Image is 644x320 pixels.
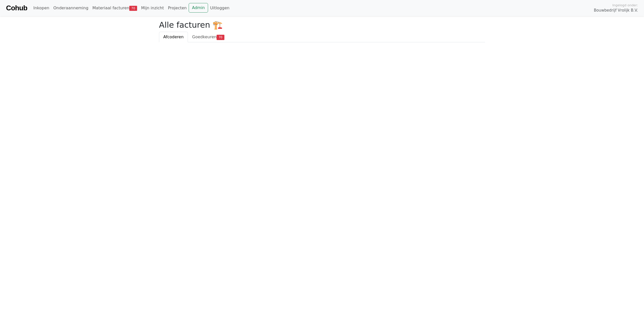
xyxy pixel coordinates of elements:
[189,3,208,13] a: Admin
[159,20,485,30] h2: Alle facturen 🏗️
[129,6,137,11] span: 70
[139,3,166,13] a: Mijn inzicht
[90,3,139,13] a: Materiaal facturen70
[612,3,638,8] span: Ingelogd onder:
[51,3,90,13] a: Onderaanneming
[188,32,229,42] a: Goedkeuren70
[159,32,188,42] a: Afcoderen
[208,3,231,13] a: Uitloggen
[166,3,189,13] a: Projecten
[6,2,27,14] a: Cohub
[192,34,217,39] span: Goedkeuren
[31,3,51,13] a: Inkopen
[163,34,184,39] span: Afcoderen
[594,8,638,13] span: Bouwbedrijf Vrolijk B.V.
[217,35,224,40] span: 70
